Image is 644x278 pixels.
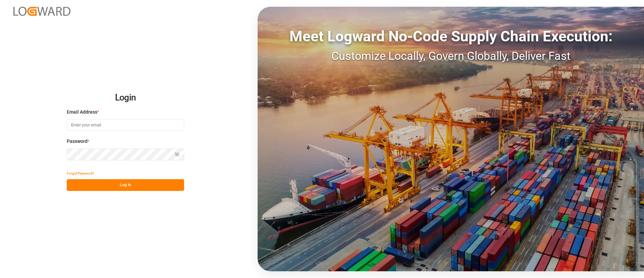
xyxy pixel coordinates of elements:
[258,25,644,47] div: Meet Logward No-Code Supply Chain Execution:
[258,47,644,65] div: Customize Locally, Govern Globally, Deliver Fast
[13,7,70,16] img: Logward_new_orange.png
[67,119,184,131] input: Enter your email
[67,167,94,179] button: Forgot Password?
[67,179,184,191] button: Log In
[67,87,184,109] h2: Login
[67,109,97,116] span: Email Address
[67,138,88,145] span: Password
